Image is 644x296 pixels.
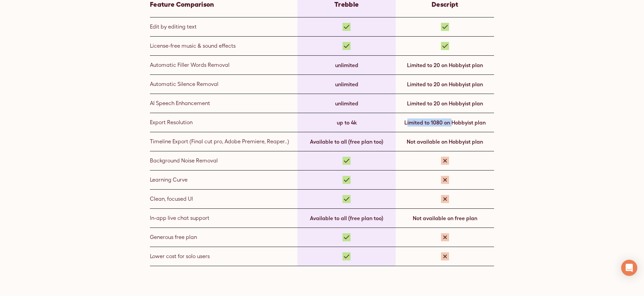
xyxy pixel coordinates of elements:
[335,99,358,107] div: unlimited
[310,138,383,146] div: Available to all (free plan too)
[404,118,486,127] div: Limited to 1080 on Hobbyist plan
[150,80,289,88] div: Automatic Silence Removal
[337,118,357,127] div: up to 4k
[150,42,289,50] div: License-free music & sound effects
[150,118,289,127] div: Export Resolution
[407,99,483,107] div: Limited to 20 on Hobbyist plan
[407,80,483,88] div: Limited to 20 on Hobbyist plan
[407,61,483,69] div: Limited to 20 on Hobbyist plan
[150,138,289,146] div: Timeline Export (Final cut pro, Adobe Premiere, Reaper..)
[621,260,637,276] div: Open Intercom Messenger
[150,157,289,165] div: Background Noise Removal
[150,176,289,184] div: Learning Curve
[150,99,289,107] div: AI Speech Enhancement
[150,195,289,203] div: Clean, focused UI
[150,214,289,222] div: In-app live chat support
[150,233,289,241] div: Generous free plan
[407,138,483,146] div: Not available on Hobbyist plan
[310,214,383,222] div: Available to all (free plan too)
[150,252,289,260] div: Lower cost for solo users
[150,23,289,31] div: Edit by editing text
[413,214,477,222] div: Not available on free plan
[150,61,289,69] div: Automatic Filler Words Removal
[335,61,358,69] div: unlimited
[335,80,358,88] div: unlimited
